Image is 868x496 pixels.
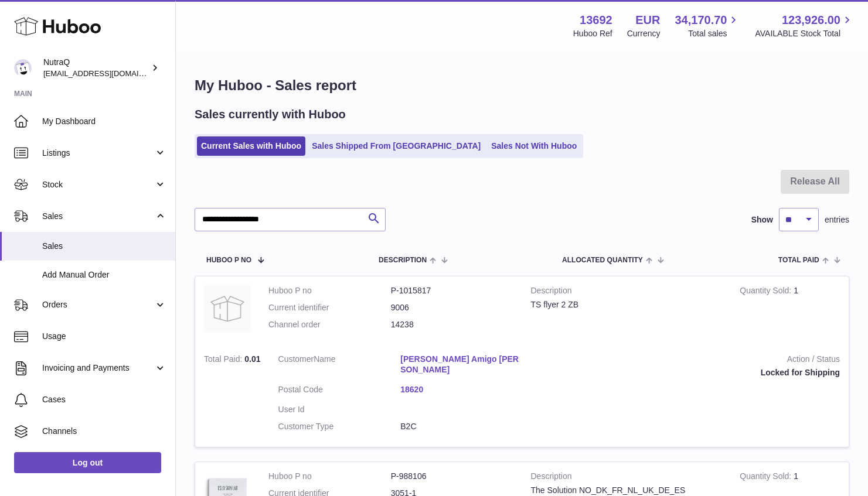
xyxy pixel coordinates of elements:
[675,12,740,39] a: 34,170.70 Total sales
[825,214,849,225] span: entries
[531,471,723,485] strong: Description
[268,319,391,330] dt: Channel order
[531,299,723,310] div: TS flyer 2 ZB
[195,107,346,122] h2: Sales currently with Huboo
[14,59,32,77] img: log@nutraq.com
[42,241,166,252] span: Sales
[278,421,401,432] dt: Customer Type
[487,136,581,156] a: Sales Not With Huboo
[244,354,260,364] span: 0.01
[740,286,794,298] strong: Quantity Sold
[580,12,612,28] strong: 13692
[751,214,773,225] label: Show
[42,426,166,437] span: Channels
[206,256,251,264] span: Huboo P no
[278,354,314,364] span: Customer
[391,285,513,296] dd: P-1015817
[540,354,840,368] strong: Action / Status
[755,12,854,39] a: 123,926.00 AVAILABLE Stock Total
[268,302,391,313] dt: Current identifier
[204,354,244,367] strong: Total Paid
[391,302,513,313] dd: 9006
[43,57,149,79] div: NutraQ
[531,285,723,299] strong: Description
[204,285,251,332] img: no-photo.jpg
[782,12,840,28] span: 123,926.00
[278,354,401,379] dt: Name
[391,319,513,330] dd: 14238
[42,331,166,342] span: Usage
[268,471,391,482] dt: Huboo P no
[278,404,401,415] dt: User Id
[43,69,172,78] span: [EMAIL_ADDRESS][DOMAIN_NAME]
[42,211,154,222] span: Sales
[195,76,849,95] h1: My Huboo - Sales report
[540,367,840,378] div: Locked for Shipping
[400,384,523,395] a: 18620
[42,299,154,310] span: Orders
[42,116,166,127] span: My Dashboard
[308,136,485,156] a: Sales Shipped From [GEOGRAPHIC_DATA]
[278,384,401,398] dt: Postal Code
[635,12,660,28] strong: EUR
[268,285,391,296] dt: Huboo P no
[778,256,819,264] span: Total paid
[42,362,154,374] span: Invoicing and Payments
[197,136,305,156] a: Current Sales with Huboo
[562,256,643,264] span: ALLOCATED Quantity
[42,269,166,281] span: Add Manual Order
[391,471,513,482] dd: P-988106
[400,421,523,432] dd: B2C
[14,452,161,473] a: Log out
[573,28,612,39] div: Huboo Ref
[755,28,854,39] span: AVAILABLE Stock Total
[379,256,427,264] span: Description
[740,471,794,484] strong: Quantity Sold
[531,485,723,496] div: The Solution NO_DK_FR_NL_UK_DE_ES
[42,179,154,190] span: Stock
[627,28,661,39] div: Currency
[400,354,523,376] a: [PERSON_NAME] Amigo [PERSON_NAME]
[688,28,740,39] span: Total sales
[42,394,166,405] span: Cases
[42,148,154,159] span: Listings
[675,12,727,28] span: 34,170.70
[731,276,849,345] td: 1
